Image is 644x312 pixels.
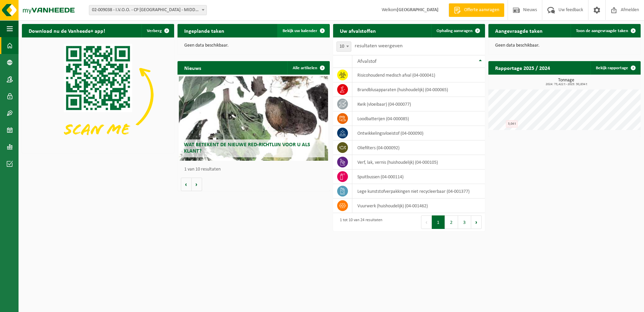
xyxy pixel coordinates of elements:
span: Afvalstof [357,59,377,64]
a: Bekijk uw kalender [277,24,329,37]
span: 02-009038 - I.V.O.O. - CP MIDDELKERKE - MIDDELKERKE [89,5,206,15]
a: Bekijk rapportage [590,61,640,75]
p: Geen data beschikbaar. [184,43,323,48]
h2: Nieuws [178,61,208,74]
div: 1 tot 10 van 24 resultaten [336,215,382,230]
button: Next [471,215,482,229]
td: verf, lak, vernis (huishoudelijk) (04-000105) [352,155,485,170]
td: loodbatterijen (04-000085) [352,111,485,126]
button: Verberg [141,24,173,37]
a: Ophaling aanvragen [431,24,484,37]
button: 2 [445,215,458,229]
span: Offerte aanvragen [462,7,501,14]
a: Toon de aangevraagde taken [571,24,640,37]
a: Offerte aanvragen [449,3,504,17]
span: 10 [337,42,351,51]
span: Ophaling aanvragen [437,29,473,33]
td: spuitbussen (04-000114) [352,170,485,184]
label: resultaten weergeven [355,43,402,49]
td: risicohoudend medisch afval (04-000041) [352,68,485,82]
td: ontwikkelingsvloeistof (04-000090) [352,126,485,140]
a: Alle artikelen [287,61,329,75]
span: 2024: 73,422 t - 2025: 30,834 t [492,83,641,86]
div: 3,04 t [506,120,518,128]
td: Lege kunststofverpakkingen niet recycleerbaar (04-001377) [352,184,485,199]
h2: Uw afvalstoffen [333,24,383,37]
h2: Download nu de Vanheede+ app! [22,24,112,37]
img: Download de VHEPlus App [22,37,174,152]
a: Wat betekent de nieuwe RED-richtlijn voor u als klant? [179,76,328,161]
td: brandblusapparaten (huishoudelijk) (04-000065) [352,82,485,97]
span: Verberg [147,29,162,33]
button: Previous [421,215,432,229]
button: 3 [458,215,471,229]
h2: Aangevraagde taken [488,24,549,37]
h2: Ingeplande taken [178,24,231,37]
p: 1 van 10 resultaten [184,167,326,172]
h2: Rapportage 2025 / 2024 [488,61,557,74]
span: Bekijk uw kalender [283,29,317,33]
span: Wat betekent de nieuwe RED-richtlijn voor u als klant? [184,142,310,154]
span: Toon de aangevraagde taken [576,29,628,33]
td: kwik (vloeibaar) (04-000077) [352,97,485,111]
button: 1 [432,215,445,229]
h3: Tonnage [492,78,641,86]
td: vuurwerk (huishoudelijk) (04-001462) [352,199,485,213]
button: Volgende [192,178,202,191]
span: 10 [336,42,351,52]
td: oliefilters (04-000092) [352,140,485,155]
button: Vorige [181,178,192,191]
strong: [GEOGRAPHIC_DATA] [397,7,439,12]
p: Geen data beschikbaar. [495,43,634,48]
